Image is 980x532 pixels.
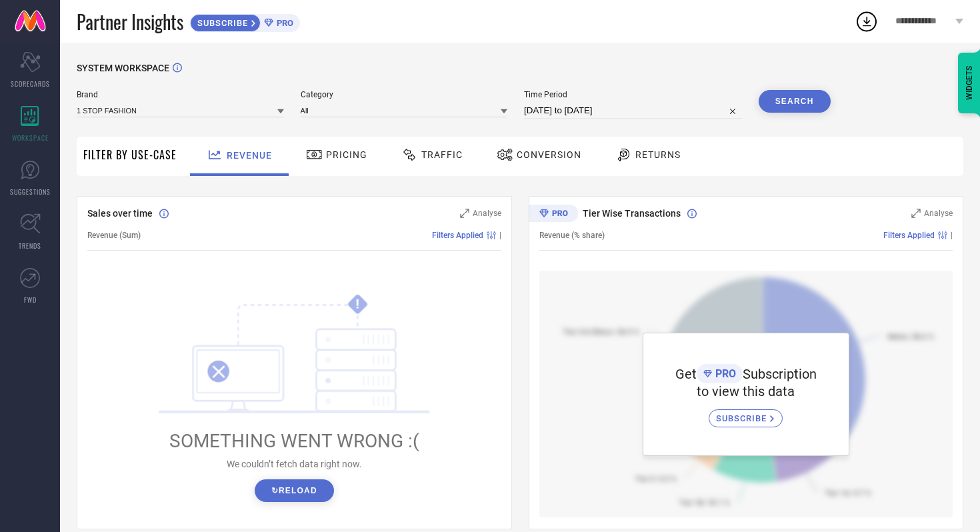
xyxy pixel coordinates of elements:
[697,383,795,399] span: to view this data
[716,413,770,423] span: SUBSCRIBE
[421,149,463,160] span: Traffic
[12,133,49,143] span: WORKSPACE
[10,187,51,197] span: SUGGESTIONS
[11,79,50,89] span: SCORECARDS
[709,399,783,427] a: SUBSCRIBE
[924,209,953,218] span: Analyse
[87,208,153,219] span: Sales over time
[524,90,742,99] span: Time Period
[432,231,483,240] span: Filters Applied
[169,430,419,452] span: SOMETHING WENT WRONG :(
[583,208,681,219] span: Tier Wise Transactions
[19,241,41,251] span: TRENDS
[356,297,359,312] tspan: !
[227,150,272,161] span: Revenue
[539,231,605,240] span: Revenue (% share)
[77,63,169,73] span: SYSTEM WORKSPACE
[635,149,681,160] span: Returns
[951,231,953,240] span: |
[712,367,736,380] span: PRO
[473,209,501,218] span: Analyse
[77,8,183,35] span: Partner Insights
[743,366,817,382] span: Subscription
[301,90,508,99] span: Category
[460,209,469,218] svg: Zoom
[524,103,742,119] input: Select time period
[675,366,697,382] span: Get
[911,209,921,218] svg: Zoom
[190,11,300,32] a: SUBSCRIBEPRO
[517,149,581,160] span: Conversion
[87,231,141,240] span: Revenue (Sum)
[77,90,284,99] span: Brand
[255,479,334,502] button: ↻Reload
[326,149,367,160] span: Pricing
[83,147,177,163] span: Filter By Use-Case
[855,9,879,33] div: Open download list
[273,18,293,28] span: PRO
[191,18,251,28] span: SUBSCRIBE
[529,205,578,225] div: Premium
[24,295,37,305] span: FWD
[227,459,362,469] span: We couldn’t fetch data right now.
[883,231,935,240] span: Filters Applied
[499,231,501,240] span: |
[759,90,831,113] button: Search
